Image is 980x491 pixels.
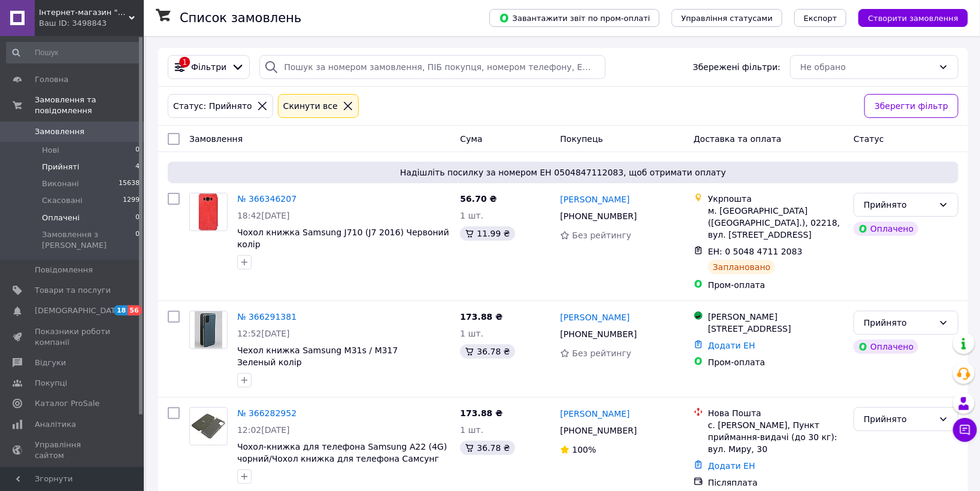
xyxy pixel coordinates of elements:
[560,193,630,205] a: [PERSON_NAME]
[708,356,844,368] div: Пром-оплата
[800,60,934,74] div: Не обрано
[195,193,223,231] img: Фото товару
[560,408,630,420] a: [PERSON_NAME]
[189,193,228,231] a: Фото товару
[35,305,123,316] span: [DEMOGRAPHIC_DATA]
[558,326,639,343] div: [PHONE_NUMBER]
[558,422,639,439] div: [PHONE_NUMBER]
[42,213,80,223] span: Оплачені
[237,194,297,204] a: № 366346207
[460,194,497,204] span: 56.70 ₴
[858,9,968,27] button: Створити замовлення
[708,311,844,323] div: [PERSON_NAME]
[460,226,515,241] div: 11.99 ₴
[572,445,596,454] span: 100%
[708,205,844,241] div: м. [GEOGRAPHIC_DATA] ([GEOGRAPHIC_DATA].), 02218, вул. [STREET_ADDRESS]
[846,13,968,22] a: Створити замовлення
[854,222,918,236] div: Оплачено
[237,228,449,249] a: Чохол книжка Samsung J710 (J7 2016) Червоний колір
[6,42,141,63] input: Пошук
[42,195,83,206] span: Скасовані
[953,418,977,442] button: Чат з покупцем
[237,329,290,338] span: 12:52[DATE]
[854,340,918,354] div: Оплачено
[237,408,297,418] a: № 366282952
[42,145,59,156] span: Нові
[460,441,515,455] div: 36.78 ₴
[35,419,76,430] span: Аналітика
[119,178,140,189] span: 15638
[560,311,630,323] a: [PERSON_NAME]
[804,14,837,23] span: Експорт
[128,305,141,316] span: 56
[460,344,515,359] div: 36.78 ₴
[489,9,660,27] button: Завантажити звіт по пром-оплаті
[35,326,111,348] span: Показники роботи компанії
[694,134,782,144] span: Доставка та оплата
[708,461,755,471] a: Додати ЕН
[499,13,650,23] span: Завантажити звіт по пром-оплаті
[460,425,483,435] span: 1 шт.
[708,193,844,205] div: Укрпошта
[39,7,129,18] span: Інтернет-магазин "Caseya"
[672,9,782,27] button: Управління статусами
[708,247,803,256] span: ЕН: 0 5048 4711 2083
[114,305,128,316] span: 18
[35,398,99,409] span: Каталог ProSale
[35,440,111,461] span: Управління сайтом
[868,14,958,23] span: Створити замовлення
[708,260,776,274] div: Заплановано
[195,311,223,348] img: Фото товару
[35,74,68,85] span: Головна
[237,345,398,367] a: Чехол книжка Samsung M31s / M317 Зеленый колір
[864,198,934,211] div: Прийнято
[237,442,447,475] a: Чохол-книжка для телефона Samsung A22 (4G) чорний/Чохол книжка для телефона Самсунг А22 (магнітна)
[190,413,227,440] img: Фото товару
[135,145,140,156] span: 0
[460,329,483,338] span: 1 шт.
[189,407,228,445] a: Фото товару
[875,99,948,113] span: Зберегти фільтр
[460,312,503,322] span: 173.88 ₴
[708,419,844,455] div: с. [PERSON_NAME], Пункт приймання-видачі (до 30 кг): вул. Миру, 30
[708,323,844,335] div: [STREET_ADDRESS]
[173,166,954,178] span: Надішліть посилку за номером ЕН 0504847112083, щоб отримати оплату
[708,407,844,419] div: Нова Пошта
[189,311,228,349] a: Фото товару
[864,413,934,426] div: Прийнято
[460,134,482,144] span: Cума
[281,99,340,113] div: Cкинути все
[708,477,844,489] div: Післяплата
[237,425,290,435] span: 12:02[DATE]
[189,134,243,144] span: Замовлення
[708,279,844,291] div: Пром-оплата
[135,162,140,172] span: 4
[42,178,79,189] span: Виконані
[864,316,934,329] div: Прийнято
[135,213,140,223] span: 0
[42,162,79,172] span: Прийняті
[35,378,67,389] span: Покупці
[135,229,140,251] span: 0
[35,265,93,275] span: Повідомлення
[39,18,144,29] div: Ваш ID: 3498843
[259,55,606,79] input: Пошук за номером замовлення, ПІБ покупця, номером телефону, Email, номером накладної
[572,348,631,358] span: Без рейтингу
[558,208,639,225] div: [PHONE_NUMBER]
[864,94,958,118] button: Зберегти фільтр
[42,229,135,251] span: Замовлення з [PERSON_NAME]
[35,285,111,296] span: Товари та послуги
[693,61,781,73] span: Збережені фільтри:
[708,341,755,350] a: Додати ЕН
[123,195,140,206] span: 1299
[191,61,226,73] span: Фільтри
[35,126,84,137] span: Замовлення
[35,95,144,116] span: Замовлення та повідомлення
[854,134,884,144] span: Статус
[681,14,773,23] span: Управління статусами
[460,211,483,220] span: 1 шт.
[794,9,847,27] button: Експорт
